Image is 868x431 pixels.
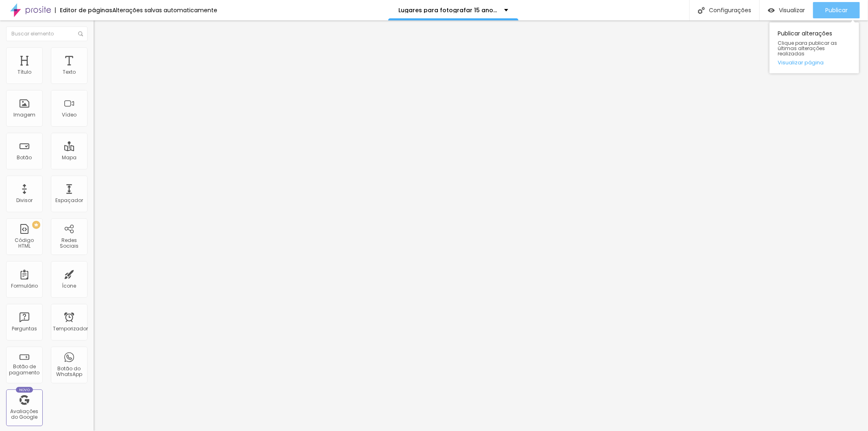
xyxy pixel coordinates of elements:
[6,26,87,41] input: Buscar elemento
[709,6,751,14] font: Configurações
[62,111,77,118] font: Vídeo
[60,237,79,249] font: Redes Sociais
[15,237,34,249] font: Código HTML
[62,282,77,289] font: Ícone
[17,154,32,161] font: Botão
[778,60,851,65] a: Visualizar página
[778,29,832,37] font: Publicar alterações
[19,387,30,392] font: Novo
[60,6,112,14] font: Editor de páginas
[53,325,88,332] font: Temporizador
[698,7,705,14] img: Ícone
[55,197,83,204] font: Espaçador
[78,31,83,36] img: Ícone
[112,6,217,14] font: Alterações salvas automaticamente
[12,325,37,332] font: Perguntas
[778,40,837,57] font: Clique para publicar as últimas alterações realizadas
[398,6,574,14] font: Lugares para fotografar 15 anos em [GEOGRAPHIC_DATA]
[13,111,35,118] font: Imagem
[9,363,40,376] font: Botão de pagamento
[779,6,805,14] font: Visualizar
[778,59,824,66] font: Visualizar página
[11,282,38,289] font: Formulário
[16,197,33,204] font: Divisor
[56,365,82,378] font: Botão do WhatsApp
[17,68,31,75] font: Título
[94,20,868,431] iframe: Editor
[63,68,76,75] font: Texto
[813,2,860,18] button: Publicar
[11,408,39,420] font: Avaliações do Google
[768,7,775,14] img: view-1.svg
[825,6,848,14] font: Publicar
[760,2,813,18] button: Visualizar
[62,154,77,161] font: Mapa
